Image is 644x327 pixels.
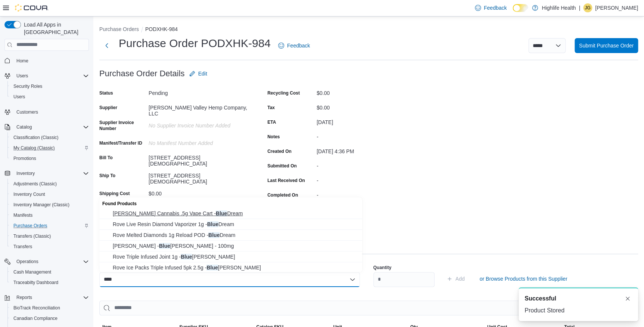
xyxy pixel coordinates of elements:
div: No Supplier Invoice Number added [149,120,249,129]
span: Adjustments (Classic) [13,181,57,187]
span: Feedback [287,42,310,49]
label: Notes [267,134,280,140]
p: [PERSON_NAME] [595,3,638,12]
button: Classification (Classic) [7,132,92,143]
button: or Browse Products from this Supplier [476,271,570,286]
button: Inventory [1,168,92,179]
button: Hudson Cannabis .5g Vape Cart - Blue Dream [99,208,362,219]
span: Inventory Manager (Classic) [13,202,69,208]
a: Inventory Count [10,190,48,199]
a: Customers [13,108,41,117]
label: Completed On [267,192,298,198]
a: Canadian Compliance [10,314,60,323]
span: Purchase Orders [13,223,47,229]
button: Canadian Compliance [7,313,92,324]
a: Inventory Manager (Classic) [10,200,72,209]
span: Security Roles [13,83,42,89]
div: [DATE] 4:36 PM [317,145,417,154]
label: Shipping Cost [99,191,130,197]
button: Reports [1,292,92,303]
label: Manifest/Transfer ID [99,140,142,146]
div: Pending [149,87,249,96]
button: Catalog [1,122,92,132]
div: $0.00 [317,87,417,96]
span: Catalog [13,123,89,132]
span: Reports [16,294,32,300]
button: Next [99,38,114,53]
a: Traceabilty Dashboard [10,278,61,287]
span: Security Roles [10,82,89,91]
span: Feedback [484,4,507,12]
button: Transfers (Classic) [7,231,92,241]
span: Customers [13,107,89,117]
span: BioTrack Reconciliation [13,305,60,311]
a: Feedback [472,0,510,15]
button: Dismiss toast [623,294,632,303]
button: Submit Purchase Order [575,38,638,53]
a: Promotions [10,154,39,163]
button: Inventory Manager (Classic) [7,200,92,210]
label: Last Received On [267,178,305,183]
label: Ship To [99,173,115,179]
span: Classification (Classic) [10,133,89,142]
span: Traceabilty Dashboard [10,278,89,287]
div: $0.00 [149,188,249,197]
button: Traceabilty Dashboard [7,277,92,288]
button: My Catalog (Classic) [7,143,92,153]
input: Dark Mode [513,4,528,12]
button: PODXHK-984 [145,26,178,32]
span: Canadian Compliance [13,315,57,321]
button: Tyson Mike Bites - Blueberry - 100mg [99,241,362,252]
button: Purchase Orders [7,220,92,231]
div: [PERSON_NAME] Valley Hemp Company, LLC [149,102,249,117]
span: Purchase Orders [10,221,89,230]
span: My Catalog (Classic) [13,145,55,151]
h3: Purchase Order Details [99,69,185,78]
button: Reports [13,293,35,302]
a: Transfers [10,242,35,251]
a: Transfers (Classic) [10,232,54,241]
label: Submitted On [267,163,297,169]
button: Cash Management [7,267,92,277]
button: Inventory [13,169,38,178]
span: Submit Purchase Order [579,42,634,49]
span: Operations [16,259,38,265]
span: Inventory Manager (Classic) [10,200,89,209]
button: Transfers [7,241,92,252]
span: Operations [13,257,89,266]
a: Purchase Orders [10,221,50,230]
button: Promotions [7,153,92,164]
label: Quantity [373,265,392,271]
button: Catalog [13,123,35,132]
div: $0.00 [317,204,417,213]
span: Manifests [10,211,89,220]
a: Adjustments (Classic) [10,179,60,188]
label: Bill To [99,155,113,161]
button: Purchase Orders [99,26,139,32]
span: Transfers [13,244,32,250]
span: Adjustments (Classic) [10,179,89,188]
button: Users [1,71,92,81]
div: Notification [525,294,632,303]
a: Security Roles [10,82,45,91]
span: Successful [525,294,556,303]
label: Supplier Invoice Number [99,120,146,132]
span: Classification (Classic) [13,135,59,141]
div: [STREET_ADDRESS][DEMOGRAPHIC_DATA] [149,152,249,167]
div: Found Products [99,197,362,208]
div: [DATE] [317,116,417,125]
span: Transfers (Classic) [13,233,51,239]
span: Inventory [13,169,89,178]
span: Edit [198,70,207,77]
span: BioTrack Reconciliation [10,303,89,312]
button: Close list of options [349,277,355,283]
button: Adjustments (Classic) [7,179,92,189]
span: Transfers (Classic) [10,232,89,241]
span: My Catalog (Classic) [10,144,89,152]
div: - [317,131,417,140]
button: Security Roles [7,81,92,92]
label: Tax [267,105,275,111]
button: Customers [1,107,92,117]
a: My Catalog (Classic) [10,144,58,152]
